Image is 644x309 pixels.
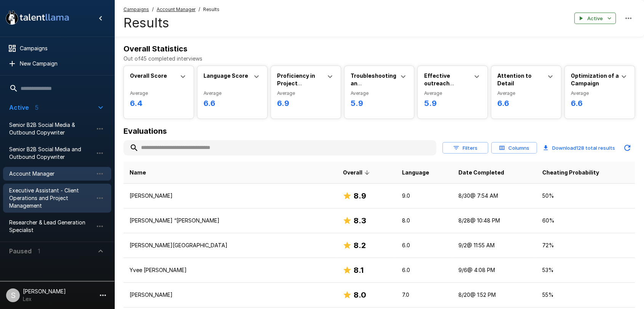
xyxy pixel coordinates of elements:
h6: 8.3 [353,215,366,227]
span: Average [351,90,408,97]
button: Columns [491,142,537,154]
p: Out of 45 completed interviews [123,55,635,62]
button: Download128 total results [540,140,618,155]
h6: 8.0 [353,289,366,301]
span: Language [402,168,429,177]
b: Overall Score [130,72,167,79]
span: Overall [343,168,372,177]
b: Proficiency in Project Management Tools and CRM [277,72,318,102]
span: Date Completed [458,168,504,177]
p: 6.0 [402,242,446,249]
h6: 6.9 [277,97,335,109]
span: Average [277,90,335,97]
p: [PERSON_NAME] [130,192,330,200]
p: 8.0 [402,217,446,224]
h6: 6.6 [571,97,628,109]
p: Yvee [PERSON_NAME] [130,266,330,274]
h6: 8.1 [353,264,363,276]
button: Updated Today - 1:13 PM [620,140,635,155]
td: 8/30 @ 7:54 AM [452,184,536,208]
b: Effective outreach messaging [424,72,455,94]
span: Results [203,6,219,13]
p: [PERSON_NAME] [130,291,330,299]
b: Evaluations [123,126,167,136]
td: 9/6 @ 4:08 PM [452,258,536,283]
button: Active [574,13,616,24]
u: Campaigns [123,6,149,12]
b: Language Score [203,72,248,79]
span: Average [203,90,261,97]
b: Attention to Detail [497,72,532,86]
td: 9/2 @ 11:55 AM [452,233,536,258]
h6: 5.9 [424,97,481,109]
button: Filters [442,142,488,154]
span: Average [130,90,187,97]
span: Average [424,90,481,97]
b: Optimization of a Campaign [571,72,619,86]
h6: 6.6 [203,97,261,109]
p: 53 % [542,266,629,274]
span: Average [571,90,628,97]
span: / [152,6,154,13]
p: 9.0 [402,192,446,200]
h4: Results [123,15,219,31]
b: Overall Statistics [123,44,187,53]
p: 72 % [542,242,629,249]
p: 60 % [542,217,629,224]
p: [PERSON_NAME] “[PERSON_NAME] [130,217,330,224]
u: Account Manager [157,6,195,12]
h6: 6.4 [130,97,187,109]
span: Cheating Probability [542,168,599,177]
b: Troubleshooting an Underperforming Campaign [351,72,398,102]
td: 8/20 @ 1:52 PM [452,283,536,307]
span: / [199,6,200,13]
h6: 5.9 [351,97,408,109]
p: 7.0 [402,291,446,299]
p: 50 % [542,192,629,200]
td: 8/28 @ 10:48 PM [452,208,536,233]
p: [PERSON_NAME][GEOGRAPHIC_DATA] [130,242,330,249]
p: 6.0 [402,266,446,274]
h6: 6.6 [497,97,555,109]
h6: 8.2 [353,239,365,251]
span: Name [130,168,146,177]
h6: 8.9 [353,190,366,202]
p: 55 % [542,291,629,299]
span: Average [497,90,555,97]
